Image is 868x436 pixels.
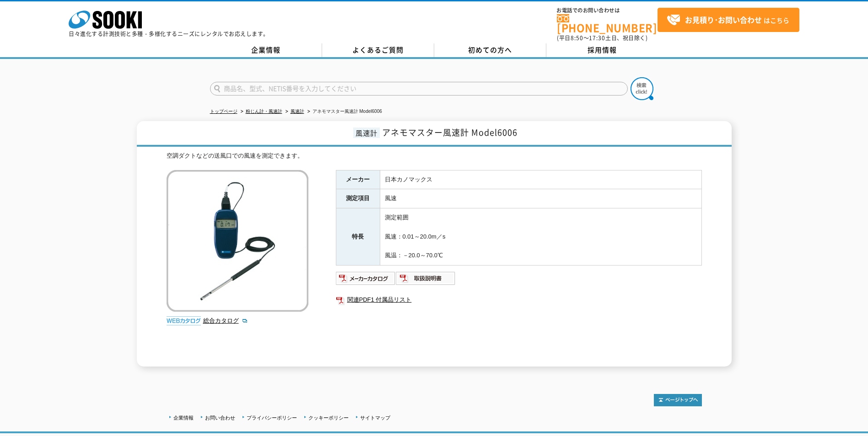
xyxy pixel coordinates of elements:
th: 測定項目 [336,189,380,208]
th: メーカー [336,170,380,189]
img: 取扱説明書 [396,271,456,286]
a: お見積り･お問い合わせはこちら [658,8,799,32]
a: 関連PDF1 付属品リスト [336,294,702,306]
a: クッキーポリシー [308,415,349,420]
span: 17:30 [589,34,605,42]
strong: お見積り･お問い合わせ [685,14,762,25]
a: メーカーカタログ [336,277,396,284]
a: よくあるご質問 [322,43,434,57]
span: (平日 ～ 土日、祝日除く) [557,34,647,42]
a: 初めての方へ [434,43,546,57]
td: 測定範囲 風速：0.01～20.0m／s 風温：－20.0～70.0℃ [380,208,701,266]
a: 総合カタログ [203,317,248,324]
a: [PHONE_NUMBER] [557,14,658,33]
span: 8:50 [571,34,583,42]
img: webカタログ [167,316,201,325]
td: 風速 [380,189,701,208]
img: トップページへ [654,394,702,406]
input: 商品名、型式、NETIS番号を入力してください [210,82,628,96]
span: 初めての方へ [468,45,512,55]
a: 企業情報 [210,43,322,57]
a: サイトマップ [360,415,390,420]
div: 空調ダクトなどの送風口での風速を測定できます。 [167,151,702,161]
a: お問い合わせ [205,415,235,420]
a: 取扱説明書 [396,277,456,284]
a: 風速計 [291,109,304,114]
a: プライバシーポリシー [247,415,297,420]
img: btn_search.png [631,77,653,100]
span: お電話でのお問い合わせは [557,8,658,13]
span: アネモマスター風速計 Model6006 [382,126,518,138]
a: トップページ [210,109,237,114]
img: メーカーカタログ [336,271,396,286]
td: 日本カノマックス [380,170,701,189]
a: 採用情報 [546,43,658,57]
p: 日々進化する計測技術と多種・多様化するニーズにレンタルでお応えします。 [69,31,269,37]
a: 粉じん計・風速計 [246,109,282,114]
img: アネモマスター風速計 Model6006 [167,170,308,312]
span: 風速計 [353,128,380,138]
th: 特長 [336,208,380,266]
a: 企業情報 [173,415,194,420]
li: アネモマスター風速計 Model6006 [306,107,382,117]
span: はこちら [667,13,789,27]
